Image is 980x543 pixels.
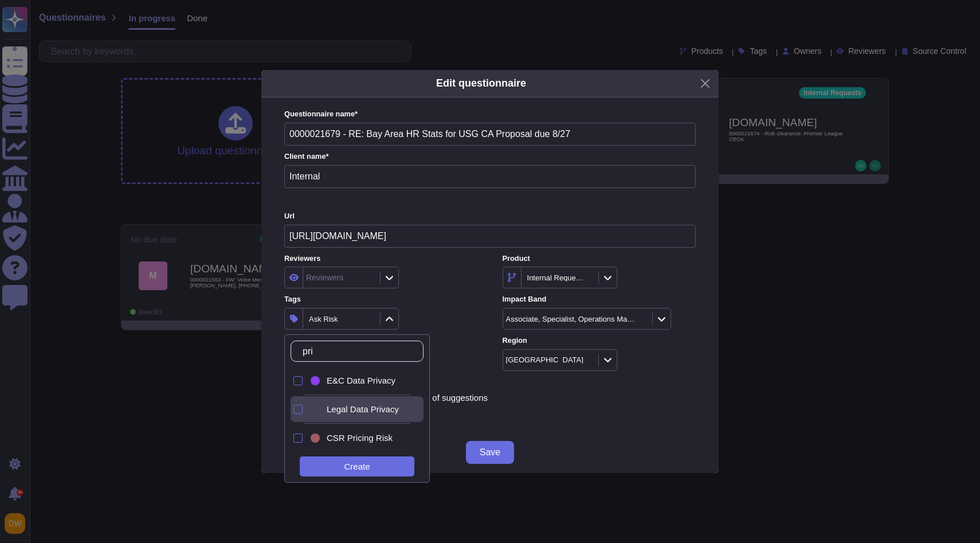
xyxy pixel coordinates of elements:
div: Reviewers [306,274,343,282]
div: CSR Pricing Risk [308,425,411,451]
label: Questionnaire name [284,111,696,118]
label: Product [503,255,696,263]
div: Internal Requests [527,274,584,282]
div: CSR Pricing Risk [308,431,322,445]
div: Legal Data Privacy [308,396,411,422]
div: CSR Pricing Risk [327,433,407,443]
label: Impact Band [503,296,696,303]
div: Ask Risk [309,315,338,323]
input: Online platform url [284,225,696,248]
span: Save [480,448,500,457]
label: Client name [284,153,696,161]
input: Enter questionnaire name [284,123,696,146]
div: Legal Data Privacy [308,403,322,416]
h5: Edit questionnaire [436,76,526,91]
span: E&C Data Privacy [327,376,395,386]
button: Save [466,441,514,464]
div: E&C Data Privacy [308,368,411,393]
div: Associate, Specialist, Operations Manager [506,315,638,323]
label: Reviewers [284,255,477,263]
label: Tags [284,296,477,303]
label: Url [284,213,696,220]
div: E&C Data Privacy [308,374,322,388]
input: Search by keywords [297,341,423,361]
button: Close [696,75,714,92]
div: Create [300,456,414,476]
span: CSR Pricing Risk [327,433,393,443]
div: Legal Data Privacy [327,404,407,415]
div: E&C Data Privacy [327,376,407,386]
div: [GEOGRAPHIC_DATA] [506,356,583,364]
input: Enter company name of the client [284,165,696,188]
label: Region [503,337,696,345]
label: Suggestion source control [284,381,696,389]
span: Legal Data Privacy [327,404,399,415]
